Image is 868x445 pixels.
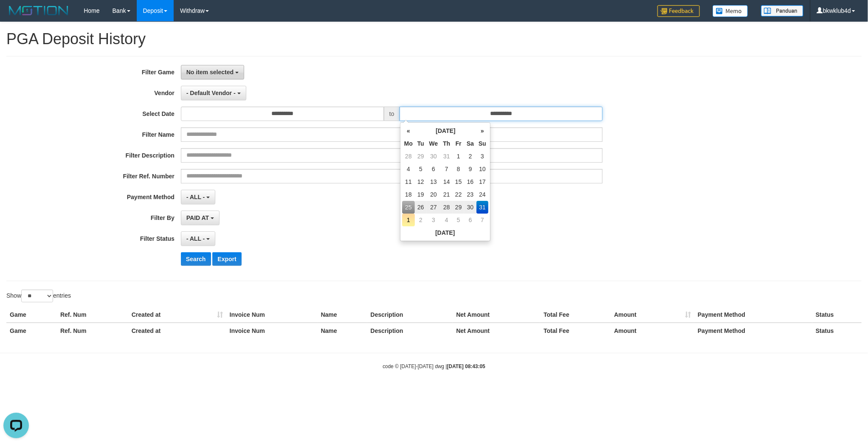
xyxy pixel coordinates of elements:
[611,323,694,338] th: Amount
[440,214,453,226] td: 4
[464,163,476,175] td: 9
[402,150,415,163] td: 28
[415,124,476,137] th: [DATE]
[812,307,862,323] th: Status
[6,323,57,338] th: Game
[440,175,453,188] td: 14
[812,323,862,338] th: Status
[6,4,71,17] img: MOTION_logo.png
[415,150,427,163] td: 29
[402,188,415,201] td: 18
[611,307,694,323] th: Amount
[713,5,748,17] img: Button%20Memo.svg
[415,188,427,201] td: 19
[181,86,246,100] button: - Default Vendor -
[476,137,488,150] th: Su
[402,201,415,214] td: 25
[3,3,29,29] button: Open LiveChat chat widget
[464,137,476,150] th: Sa
[181,211,220,225] button: PAID AT
[540,323,611,338] th: Total Fee
[476,201,488,214] td: 31
[415,137,427,150] th: Tu
[186,194,205,200] span: - ALL -
[476,214,488,226] td: 7
[440,201,453,214] td: 28
[453,323,540,338] th: Net Amount
[453,163,464,175] td: 8
[128,323,226,338] th: Created at
[427,188,441,201] td: 20
[367,323,453,338] th: Description
[415,214,427,226] td: 2
[464,201,476,214] td: 30
[6,31,862,48] h1: PGA Deposit History
[427,137,441,150] th: We
[453,150,464,163] td: 1
[383,363,485,369] small: code © [DATE]-[DATE] dwg |
[128,307,226,323] th: Created at
[464,188,476,201] td: 23
[694,323,812,338] th: Payment Method
[415,175,427,188] td: 12
[453,201,464,214] td: 29
[21,290,53,302] select: Showentries
[402,175,415,188] td: 11
[186,90,236,96] span: - Default Vendor -
[226,323,318,338] th: Invoice Num
[402,163,415,175] td: 4
[440,137,453,150] th: Th
[464,214,476,226] td: 6
[402,137,415,150] th: Mo
[453,175,464,188] td: 15
[453,137,464,150] th: Fr
[57,307,128,323] th: Ref. Num
[226,307,318,323] th: Invoice Num
[415,163,427,175] td: 5
[427,214,441,226] td: 3
[476,150,488,163] td: 3
[440,163,453,175] td: 7
[318,307,367,323] th: Name
[440,150,453,163] td: 31
[540,307,611,323] th: Total Fee
[384,107,400,121] span: to
[447,363,485,369] strong: [DATE] 08:43:05
[186,69,234,76] span: No item selected
[181,190,215,204] button: - ALL -
[402,214,415,226] td: 1
[181,231,215,246] button: - ALL -
[181,252,211,266] button: Search
[761,5,803,17] img: panduan.png
[427,201,441,214] td: 27
[212,252,241,266] button: Export
[476,163,488,175] td: 10
[440,188,453,201] td: 21
[367,307,453,323] th: Description
[402,226,488,239] th: [DATE]
[464,150,476,163] td: 2
[694,307,812,323] th: Payment Method
[181,65,244,79] button: No item selected
[476,124,488,137] th: »
[6,290,71,302] label: Show entries
[186,214,209,221] span: PAID AT
[427,150,441,163] td: 30
[427,175,441,188] td: 13
[57,323,128,338] th: Ref. Num
[464,175,476,188] td: 16
[476,188,488,201] td: 24
[318,323,367,338] th: Name
[6,307,57,323] th: Game
[415,201,427,214] td: 26
[402,124,415,137] th: «
[427,163,441,175] td: 6
[453,214,464,226] td: 5
[186,235,205,242] span: - ALL -
[453,307,540,323] th: Net Amount
[657,5,700,17] img: Feedback.jpg
[453,188,464,201] td: 22
[476,175,488,188] td: 17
